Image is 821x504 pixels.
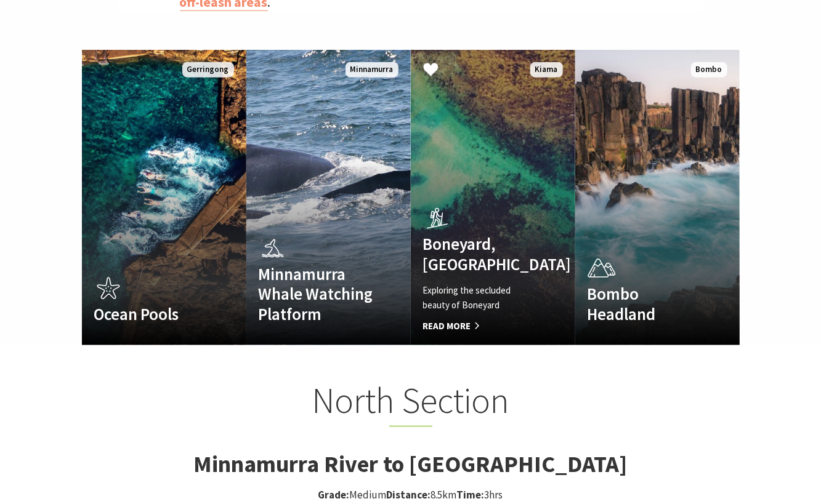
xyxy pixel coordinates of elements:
[169,487,652,504] p: Medium 8.5km 3hrs
[182,62,234,78] span: Gerringong
[691,62,727,78] span: Bombo
[575,50,740,345] a: Bombo Headland Bombo
[411,50,451,92] button: Click to Favourite Boneyard, Kiama
[387,489,431,502] strong: Distance:
[169,379,652,427] h2: North Section
[346,62,398,78] span: Minnamurra
[588,284,703,324] h4: Bombo Headland
[530,62,563,78] span: Kiama
[246,50,411,345] a: Minnamurra Whale Watching Platform Minnamurra
[423,319,538,334] span: Read More
[194,450,628,479] strong: Minnamurra River to [GEOGRAPHIC_DATA]
[94,304,209,324] h4: Ocean Pools
[82,50,246,345] a: Ocean Pools Gerringong
[457,489,485,502] strong: Time:
[259,264,374,324] h4: Minnamurra Whale Watching Platform
[411,50,575,345] a: Boneyard, [GEOGRAPHIC_DATA] Exploring the secluded beauty of Boneyard Read More Kiama
[423,234,538,274] h4: Boneyard, [GEOGRAPHIC_DATA]
[318,489,350,502] strong: Grade:
[423,283,538,313] p: Exploring the secluded beauty of Boneyard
